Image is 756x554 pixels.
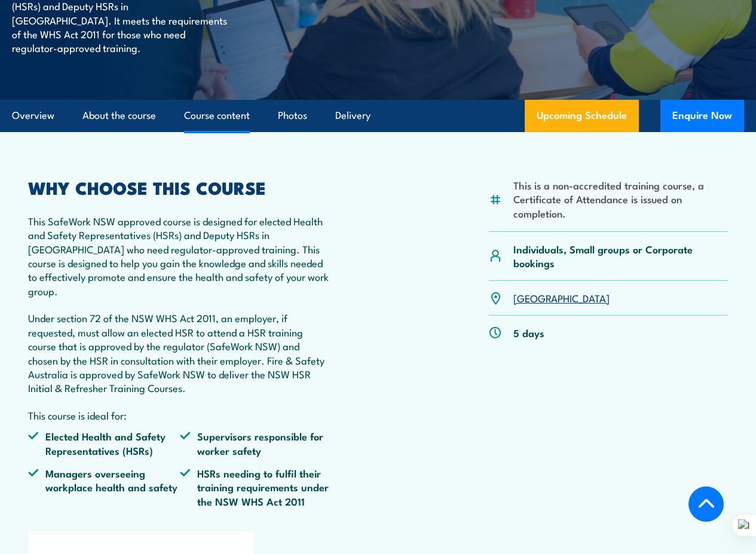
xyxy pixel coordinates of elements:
[82,100,156,131] a: About the course
[513,326,544,339] p: 5 days
[278,100,307,131] a: Photos
[513,290,610,305] a: [GEOGRAPHIC_DATA]
[184,100,250,131] a: Course content
[28,179,332,195] h2: WHY CHOOSE THIS COURSE
[525,100,639,132] a: Upcoming Schedule
[28,408,332,422] p: This course is ideal for:
[513,178,728,220] li: This is a non-accredited training course, a Certificate of Attendance is issued on completion.
[660,100,744,132] button: Enquire Now
[513,242,728,270] p: Individuals, Small groups or Corporate bookings
[180,429,332,457] li: Supervisors responsible for worker safety
[12,100,54,131] a: Overview
[335,100,371,131] a: Delivery
[28,466,180,508] li: Managers overseeing workplace health and safety
[28,214,332,298] p: This SafeWork NSW approved course is designed for elected Health and Safety Representatives (HSRs...
[28,311,332,394] p: Under section 72 of the NSW WHS Act 2011, an employer, if requested, must allow an elected HSR to...
[180,466,332,508] li: HSRs needing to fulfil their training requirements under the NSW WHS Act 2011
[28,429,180,457] li: Elected Health and Safety Representatives (HSRs)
